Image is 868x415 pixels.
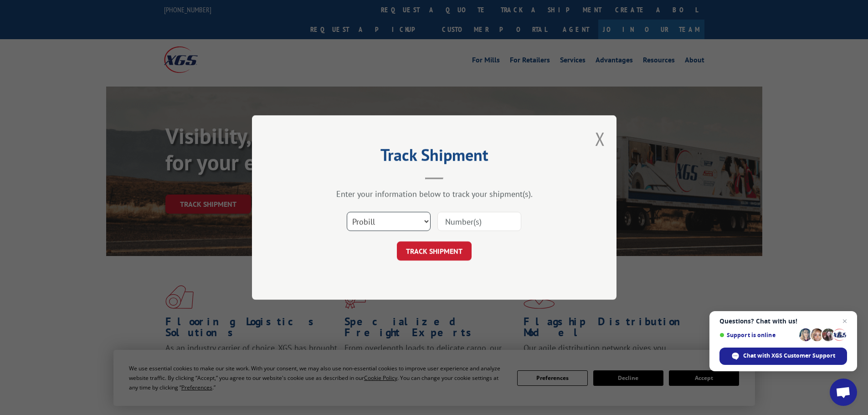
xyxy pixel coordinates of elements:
[743,352,835,360] span: Chat with XGS Customer Support
[719,332,796,338] span: Support is online
[595,127,605,151] button: Close modal
[397,241,472,261] button: TRACK SHIPMENT
[830,379,857,406] div: Open chat
[298,189,571,199] div: Enter your information below to track your shipment(s).
[839,316,850,327] span: Close chat
[437,212,521,231] input: Number(s)
[298,149,571,166] h2: Track Shipment
[719,318,847,325] span: Questions? Chat with us!
[719,348,847,365] div: Chat with XGS Customer Support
